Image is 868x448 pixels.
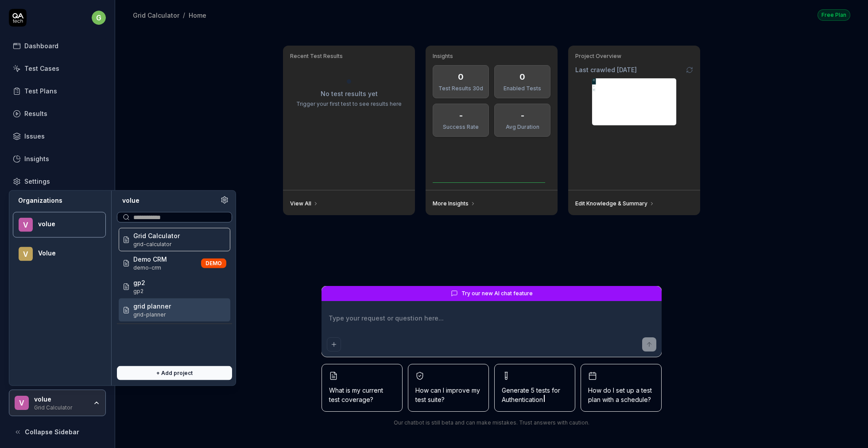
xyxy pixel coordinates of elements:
[117,366,232,380] button: + Add project
[117,226,232,359] div: Suggestions
[290,100,408,108] p: Trigger your first test to see results here
[183,11,185,19] div: /
[221,196,229,207] a: Organization settings
[686,66,693,73] a: Go to crawling settings
[322,419,662,427] div: Our chatbot is still beta and can make mistakes. Trust answers with caution.
[133,264,167,272] span: Project ID: rAcq
[415,386,481,404] span: How can I improve my test suite?
[38,249,94,257] div: Volue
[19,218,33,232] span: v
[133,255,167,264] span: Demo CRM
[521,109,524,121] div: -
[24,154,49,163] div: Insights
[408,364,489,412] button: How can I improve my test suite?
[290,53,408,60] h3: Recent Test Results
[133,287,145,295] span: Project ID: HKkD
[92,11,106,25] span: g
[117,196,221,205] div: volue
[24,109,47,118] div: Results
[502,386,568,404] span: Generate 5 tests for
[290,200,318,207] a: View All
[438,123,483,131] div: Success Rate
[9,423,106,441] button: Collapse Sidebar
[500,123,545,131] div: Avg Duration
[15,396,29,410] span: v
[133,278,145,287] span: gp2
[201,258,226,268] span: DEMO
[290,89,408,98] p: No test results yet
[9,37,106,54] a: Dashboard
[9,127,106,145] a: Issues
[575,53,693,60] h3: Project Overview
[133,240,180,248] span: Project ID: 3z98
[9,82,106,100] a: Test Plans
[575,65,637,74] span: Last crawled
[24,131,45,141] div: Issues
[329,386,395,404] span: What is my current test coverage?
[581,364,662,412] button: How do I set up a test plan with a schedule?
[9,390,106,416] button: vvolueGrid Calculator
[9,150,106,167] a: Insights
[433,200,476,207] a: More Insights
[19,247,33,261] span: V
[438,85,483,93] div: Test Results 30d
[13,212,106,238] button: vvolue
[13,196,106,205] div: Organizations
[9,60,106,77] a: Test Cases
[458,71,464,83] div: 0
[133,311,171,319] span: Project ID: bC5p
[189,11,206,19] div: Home
[461,290,533,297] span: Try our new AI chat feature
[38,220,94,228] div: volue
[24,41,58,50] div: Dashboard
[13,241,106,267] button: VVolue
[519,71,525,83] div: 0
[9,105,106,122] a: Results
[133,11,179,19] div: Grid Calculator
[133,301,171,311] span: grid planner
[494,364,575,412] button: Generate 5 tests forAuthentication
[322,364,403,412] button: What is my current test coverage?
[327,337,341,351] button: Add attachment
[500,85,545,93] div: Enabled Tests
[133,231,180,240] span: Grid Calculator
[818,9,850,21] button: Free Plan
[92,9,106,27] button: g
[617,66,637,73] time: [DATE]
[592,78,676,125] img: Screenshot
[24,86,57,96] div: Test Plans
[24,64,59,73] div: Test Cases
[24,177,50,186] div: Settings
[25,427,79,436] span: Collapse Sidebar
[502,396,543,403] span: Authentication
[459,109,463,121] div: -
[433,53,550,60] h3: Insights
[9,173,106,190] a: Settings
[575,200,655,207] a: Edit Knowledge & Summary
[34,395,87,403] div: volue
[588,386,654,404] span: How do I set up a test plan with a schedule?
[34,403,87,410] div: Grid Calculator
